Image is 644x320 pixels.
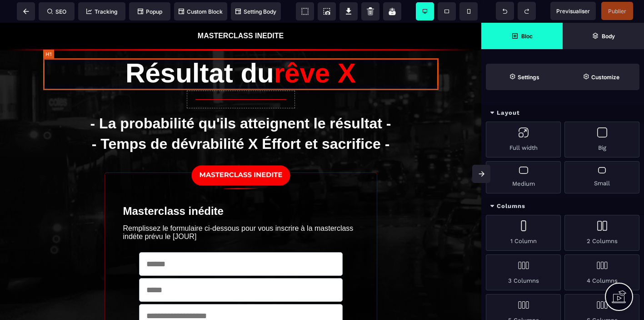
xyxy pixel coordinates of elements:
div: Layout [481,105,644,122]
span: Open Blocks [481,23,563,49]
strong: Settings [518,74,539,81]
span: SEO [47,8,66,15]
span: Setting Body [235,8,276,15]
div: 1 Column [486,215,561,251]
span: Custom Block [179,8,223,15]
div: Small [564,161,639,193]
span: Screenshot [318,2,336,20]
span: Preview [550,2,596,20]
text: MASTERCLASS INEDITE [7,7,474,20]
div: 4 Columns [564,254,639,290]
strong: Body [602,33,615,40]
img: 204faf8e3ea6a26df9b9b1147ecb76f0_BONUS_OFFERTS.png [184,137,298,169]
div: 3 Columns [486,254,561,290]
span: View components [296,2,314,20]
span: Open Style Manager [563,64,639,90]
span: rêve X [274,35,356,66]
span: Open Layer Manager [563,23,644,49]
h2: Masterclass inédite [123,178,359,199]
span: Publier [608,8,626,15]
span: Previsualiser [556,8,590,15]
div: Full width [486,122,561,157]
strong: Customize [591,74,619,81]
span: Popup [138,8,162,15]
div: Big [564,122,639,157]
div: Medium [486,161,561,193]
text: Remplissez le formulaire ci-dessous pour vous inscrire à la masterclass indéte prévu le [JOUR] [123,199,359,220]
span: Tracking [86,8,117,15]
strong: Bloc [521,33,533,40]
h1: - La probabilité qu'ils atteignent le résultat - - Temps de dévrabilité X Éffort et sacrifice - [43,86,439,136]
div: 2 Columns [564,215,639,251]
div: Columns [481,198,644,215]
span: Settings [486,64,563,90]
h1: Résultat du [43,35,439,67]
